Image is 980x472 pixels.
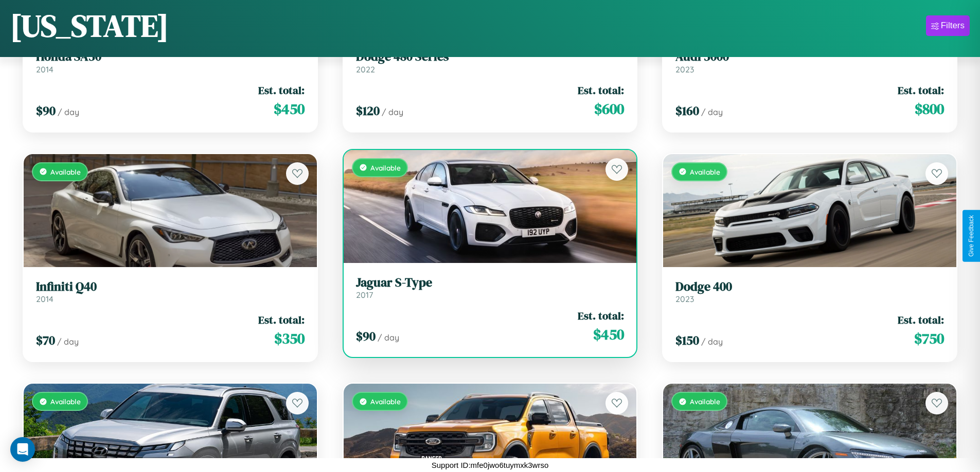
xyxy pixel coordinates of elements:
h3: Audi 5000 [675,49,944,64]
span: $ 800 [915,99,944,119]
span: Available [370,163,401,172]
span: Available [370,397,401,406]
span: 2023 [675,294,694,304]
a: Jaguar S-Type2017 [356,275,625,300]
span: Est. total: [898,83,944,98]
span: / day [58,107,79,117]
span: / day [57,336,79,347]
span: $ 120 [356,102,380,119]
h1: [US_STATE] [10,5,169,47]
span: Est. total: [578,83,624,98]
span: Est. total: [258,83,305,98]
h3: Jaguar S-Type [356,275,625,290]
span: $ 750 [914,328,944,349]
a: Infiniti Q402014 [36,279,305,305]
span: Available [50,167,81,176]
span: $ 150 [675,332,699,349]
span: Est. total: [898,312,944,327]
span: $ 450 [593,324,624,345]
div: Give Feedback [968,215,975,257]
span: Available [690,167,720,176]
span: $ 450 [274,99,305,119]
span: / day [378,332,399,343]
span: 2023 [675,64,694,74]
span: $ 160 [675,102,699,119]
span: $ 90 [356,328,376,345]
a: Dodge 480 Series2022 [356,49,625,74]
span: Est. total: [258,312,305,327]
h3: Honda SA50 [36,49,305,64]
span: $ 600 [594,99,624,119]
p: Support ID: mfe0jwo6tuymxk3wrso [432,458,549,472]
span: / day [701,336,723,347]
span: Est. total: [578,308,624,323]
h3: Infiniti Q40 [36,279,305,294]
span: / day [382,107,403,117]
a: Dodge 4002023 [675,279,944,305]
span: Available [50,397,81,406]
span: Available [690,397,720,406]
a: Honda SA502014 [36,49,305,74]
span: / day [701,107,723,117]
span: 2014 [36,64,54,74]
span: 2022 [356,64,375,74]
a: Audi 50002023 [675,49,944,74]
span: $ 90 [36,102,56,119]
button: Filters [926,15,970,36]
h3: Dodge 480 Series [356,49,625,64]
div: Open Intercom Messenger [10,437,35,462]
span: 2014 [36,294,54,304]
div: Filters [941,21,965,31]
span: $ 350 [274,328,305,349]
h3: Dodge 400 [675,279,944,294]
span: $ 70 [36,332,55,349]
span: 2017 [356,290,373,300]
